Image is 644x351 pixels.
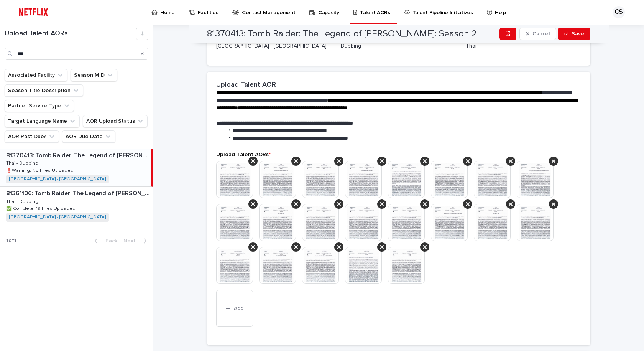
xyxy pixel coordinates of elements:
[123,238,140,244] span: Next
[15,5,52,20] img: ifQbXi3ZQGMSEF7WDB7W
[532,31,550,36] span: Cancel
[6,159,40,166] p: Thai - Dubbing
[341,42,456,50] p: Dubbing
[466,42,581,50] p: Thai
[558,28,590,40] button: Save
[5,30,136,38] h1: Upload Talent AORs
[6,166,75,173] p: ❗️Warning: No Files Uploaded
[6,204,77,211] p: ✅ Complete: 19 Files Uploaded
[5,100,74,112] button: Partner Service Type
[101,238,117,244] span: Back
[216,42,332,50] p: [GEOGRAPHIC_DATA] - [GEOGRAPHIC_DATA]
[5,48,148,60] input: Search
[88,237,120,244] button: Back
[216,152,271,157] span: Upload Talent AORs
[5,69,67,81] button: Associated Facility
[216,81,276,89] h2: Upload Talent AOR
[216,290,253,327] button: Add
[234,306,243,311] span: Add
[519,28,556,40] button: Cancel
[6,188,151,197] p: 81361106: Tomb Raider: The Legend of Lara Croft: Season 1
[5,130,59,143] button: AOR Past Due?
[6,150,149,159] p: 81370413: Tomb Raider: The Legend of Lara Croft: Season 2
[613,6,625,18] div: CS
[9,176,106,182] a: [GEOGRAPHIC_DATA] - [GEOGRAPHIC_DATA]
[71,69,117,81] button: Season MID
[62,130,115,143] button: AOR Due Date
[9,214,106,220] a: [GEOGRAPHIC_DATA] - [GEOGRAPHIC_DATA]
[5,84,83,97] button: Season Title Description
[572,31,584,36] span: Save
[6,198,40,204] p: Thai - Dubbing
[120,237,153,244] button: Next
[207,28,477,40] h2: 81370413: Tomb Raider: The Legend of [PERSON_NAME]: Season 2
[5,115,80,127] button: Target Language Name
[83,115,148,127] button: AOR Upload Status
